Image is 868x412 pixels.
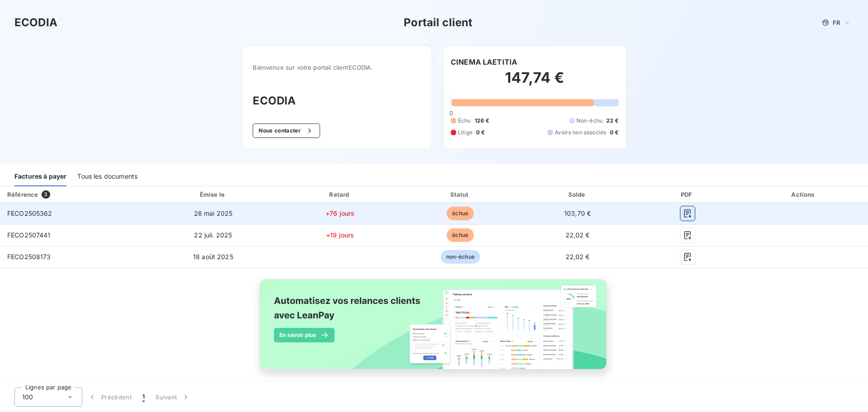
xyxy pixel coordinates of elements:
span: FECO2507441 [7,231,51,239]
button: Suivant [150,388,196,407]
button: Nous contacter [253,123,320,138]
span: +19 jours [326,231,354,239]
span: 22 juil. 2025 [194,231,232,239]
span: +76 jours [325,209,354,217]
button: Précédent [82,388,137,407]
span: Bienvenue sur votre portail client ECODIA . [253,64,421,71]
img: banner [251,274,617,385]
h3: ECODIA [253,93,421,109]
span: 18 août 2025 [193,253,233,260]
div: Référence [7,191,38,198]
span: Échu [458,117,471,125]
div: Retard [281,190,399,199]
span: 22,02 € [566,231,590,239]
span: 126 € [475,117,490,125]
div: PDF [637,190,738,199]
span: 0 € [476,128,485,137]
span: non-échue [441,250,480,264]
span: 0 [449,109,453,117]
span: FECO2505362 [7,209,52,217]
span: 22,02 € [566,253,590,260]
span: 100 [22,393,33,402]
span: Litige [458,128,472,137]
span: échue [447,207,474,220]
span: 0 € [610,128,618,137]
span: FECO2508173 [7,253,51,260]
span: 22 € [606,117,619,125]
span: FR [833,19,840,26]
div: Statut [403,190,518,199]
div: Émise le [149,190,278,199]
div: Actions [741,190,866,199]
div: Tous les documents [77,167,137,186]
span: échue [447,228,474,242]
span: Avoirs non associés [555,128,606,137]
h3: ECODIA [14,14,57,31]
div: Solde [522,190,634,199]
span: Non-échu [576,117,603,125]
span: 26 mai 2025 [194,209,233,217]
span: 3 [42,190,50,199]
h2: 147,74 € [451,69,619,96]
span: 103,70 € [564,209,591,217]
div: Factures à payer [14,167,66,186]
span: 1 [142,393,145,402]
button: 1 [137,388,150,407]
h6: CINEMA LAETITIA [451,57,517,67]
h3: Portail client [404,14,472,31]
